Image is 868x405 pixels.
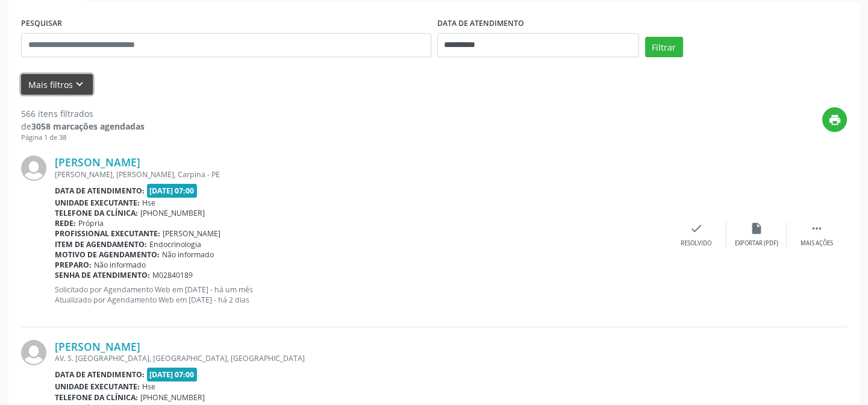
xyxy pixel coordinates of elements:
button: Filtrar [645,37,683,57]
b: Telefone da clínica: [55,392,138,403]
label: DATA DE ATENDIMENTO [437,14,524,33]
b: Profissional executante: [55,228,160,239]
span: Hse [142,198,155,208]
p: Solicitado por Agendamento Web em [DATE] - há um mês Atualizado por Agendamento Web em [DATE] - h... [55,284,666,305]
b: Telefone da clínica: [55,208,138,218]
button: Mais filtroskeyboard_arrow_down [21,74,93,95]
a: [PERSON_NAME] [55,155,140,169]
b: Motivo de agendamento: [55,250,160,260]
div: de [21,120,145,133]
a: [PERSON_NAME] [55,340,140,353]
div: Página 1 de 38 [21,133,145,143]
b: Senha de atendimento: [55,270,150,280]
b: Data de atendimento: [55,369,145,380]
span: Hse [142,381,155,392]
div: Resolvido [681,239,711,248]
img: img [21,340,46,365]
b: Rede: [55,218,76,228]
span: Endocrinologia [149,239,201,250]
b: Unidade executante: [55,381,140,392]
div: [PERSON_NAME], [PERSON_NAME], Carpina - PE [55,169,666,180]
span: [DATE] 07:00 [147,368,198,381]
div: Mais ações [801,239,833,248]
i: check [690,222,703,235]
div: Exportar (PDF) [735,239,778,248]
div: 566 itens filtrados [21,107,145,120]
button: print [822,107,847,132]
img: img [21,155,46,181]
span: M02840189 [152,270,193,280]
span: Não informado [94,260,146,270]
b: Item de agendamento: [55,239,147,250]
span: [PERSON_NAME] [163,228,220,239]
b: Unidade executante: [55,198,140,208]
span: [PHONE_NUMBER] [140,208,205,218]
i: keyboard_arrow_down [73,78,86,91]
span: [DATE] 07:00 [147,184,198,198]
span: [PHONE_NUMBER] [140,392,205,403]
span: Própria [78,218,104,228]
label: PESQUISAR [21,14,62,33]
b: Preparo: [55,260,92,270]
strong: 3058 marcações agendadas [31,121,145,132]
i: insert_drive_file [750,222,763,235]
i:  [810,222,823,235]
i: print [828,113,841,127]
span: Não informado [162,250,214,260]
div: AV. S. [GEOGRAPHIC_DATA], [GEOGRAPHIC_DATA], [GEOGRAPHIC_DATA] [55,353,666,363]
b: Data de atendimento: [55,186,145,196]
